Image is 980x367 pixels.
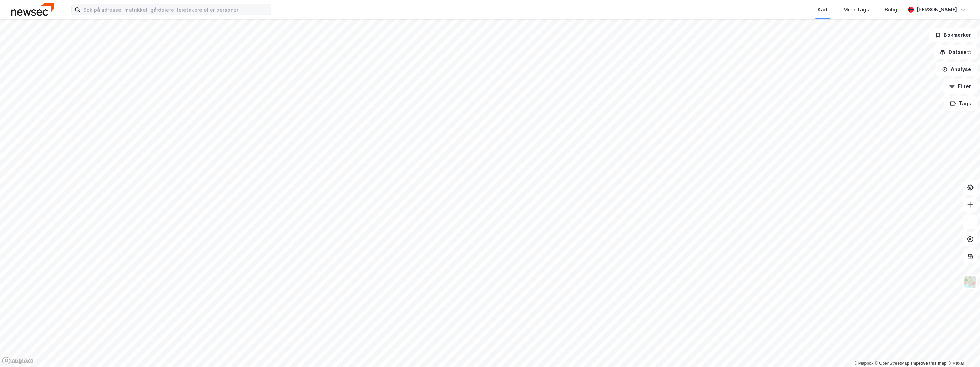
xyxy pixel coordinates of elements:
[854,361,873,366] a: Mapbox
[944,96,977,111] button: Tags
[911,361,946,366] a: Improve this map
[11,3,54,16] img: newsec-logo.f6e21ccffca1b3a03d2d.png
[944,333,980,367] iframe: Chat Widget
[2,357,34,365] a: Mapbox homepage
[936,62,977,76] button: Analyse
[80,4,271,15] input: Søk på adresse, matrikkel, gårdeiere, leietakere eller personer
[944,333,980,367] div: Kontrollprogram for chat
[934,45,977,59] button: Datasett
[885,5,897,14] div: Bolig
[963,275,977,289] img: Z
[875,361,909,366] a: OpenStreetMap
[818,5,828,14] div: Kart
[843,5,869,14] div: Mine Tags
[929,28,977,42] button: Bokmerker
[943,79,977,94] button: Filter
[916,5,957,14] div: [PERSON_NAME]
